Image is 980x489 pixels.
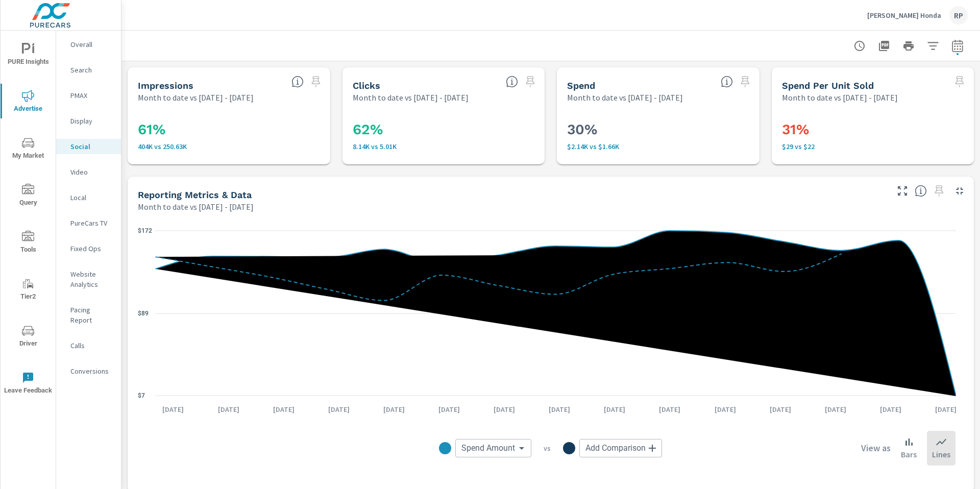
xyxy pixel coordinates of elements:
[597,404,632,414] p: [DATE]
[56,113,121,129] div: Display
[782,91,898,104] p: Month to date vs [DATE] - [DATE]
[70,340,113,351] p: Calls
[585,443,646,453] span: Add Comparison
[763,404,798,414] p: [DATE]
[867,11,941,20] p: [PERSON_NAME] Honda
[138,189,252,200] h5: Reporting Metrics & Data
[949,6,968,25] div: RP
[70,39,113,50] p: Overall
[138,142,320,151] p: 404,004 vs 250,631
[56,164,121,180] div: Video
[56,241,121,256] div: Fixed Ops
[70,192,113,203] p: Local
[70,305,113,325] p: Pacing Report
[4,90,53,115] span: Advertise
[782,142,964,151] p: $29 vs $22
[70,65,113,75] p: Search
[70,141,113,152] p: Social
[782,121,964,138] h3: 31%
[861,443,891,453] h6: View as
[56,215,121,231] div: PureCars TV
[138,227,152,234] text: $172
[376,404,412,414] p: [DATE]
[4,372,53,397] span: Leave Feedback
[737,74,753,90] span: Select a preset comparison range to save this widget
[928,404,964,414] p: [DATE]
[138,80,193,91] h5: Impressions
[56,62,121,78] div: Search
[70,167,113,177] p: Video
[308,74,324,90] span: Select a preset comparison range to save this widget
[542,404,577,414] p: [DATE]
[782,80,874,91] h5: Spend Per Unit Sold
[353,121,535,138] h3: 62%
[506,76,518,88] span: The number of times an ad was clicked by a consumer.
[721,76,733,88] span: The amount of money spent on advertising during the period.
[818,404,853,414] p: [DATE]
[70,90,113,101] p: PMAX
[70,269,113,289] p: Website Analytics
[56,190,121,205] div: Local
[4,278,53,303] span: Tier2
[567,91,683,104] p: Month to date vs [DATE] - [DATE]
[567,80,595,91] h5: Spend
[947,36,968,56] button: Select Date Range
[951,74,968,90] span: Select a preset comparison range to save this widget
[56,37,121,52] div: Overall
[874,36,894,56] button: "Export Report to PDF"
[4,43,53,68] span: PURE Insights
[266,404,302,414] p: [DATE]
[431,404,467,414] p: [DATE]
[932,448,950,460] p: Lines
[70,116,113,126] p: Display
[56,266,121,292] div: Website Analytics
[353,142,535,151] p: 8,138 vs 5,014
[138,310,149,317] text: $89
[138,91,254,104] p: Month to date vs [DATE] - [DATE]
[138,121,320,138] h3: 61%
[353,91,469,104] p: Month to date vs [DATE] - [DATE]
[56,338,121,353] div: Calls
[155,404,191,414] p: [DATE]
[70,243,113,254] p: Fixed Ops
[353,80,380,91] h5: Clicks
[579,439,662,457] div: Add Comparison
[321,404,357,414] p: [DATE]
[70,366,113,376] p: Conversions
[461,443,515,453] span: Spend Amount
[898,36,919,56] button: Print Report
[923,36,943,56] button: Apply Filters
[567,142,749,151] p: $2,144 vs $1,656
[70,218,113,228] p: PureCars TV
[291,76,304,88] span: The number of times an ad was shown on your behalf.
[455,439,531,457] div: Spend Amount
[522,74,538,90] span: Select a preset comparison range to save this widget
[56,363,121,379] div: Conversions
[486,404,522,414] p: [DATE]
[4,231,53,256] span: Tools
[531,444,563,453] p: vs
[652,404,688,414] p: [DATE]
[56,139,121,154] div: Social
[4,137,53,162] span: My Market
[138,392,145,399] text: $7
[56,88,121,103] div: PMAX
[56,302,121,328] div: Pacing Report
[4,325,53,350] span: Driver
[4,184,53,209] span: Query
[951,183,968,199] button: Minimize Widget
[931,183,947,199] span: Select a preset comparison range to save this widget
[567,121,749,138] h3: 30%
[138,201,254,213] p: Month to date vs [DATE] - [DATE]
[211,404,247,414] p: [DATE]
[707,404,743,414] p: [DATE]
[873,404,909,414] p: [DATE]
[1,31,56,406] div: nav menu
[901,448,917,460] p: Bars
